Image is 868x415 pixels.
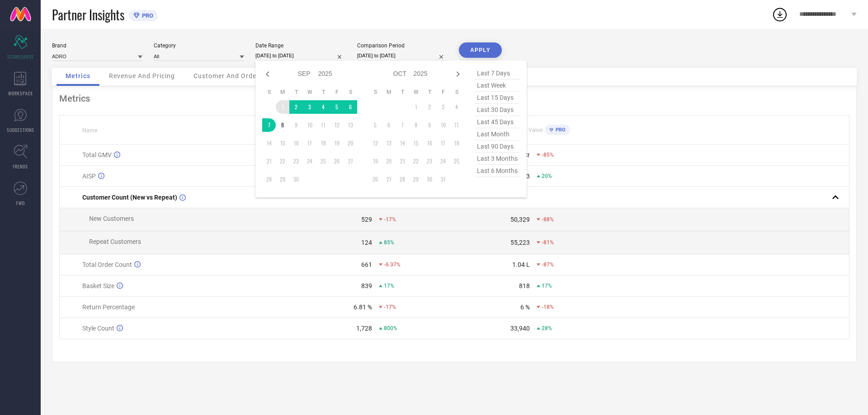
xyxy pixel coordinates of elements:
td: Fri Oct 17 2025 [436,136,450,150]
span: Total Order Count [82,261,132,268]
td: Wed Sep 24 2025 [303,154,316,168]
div: 55,223 [510,239,530,246]
span: -6.37% [384,261,401,268]
div: Comparison Period [357,42,448,49]
td: Thu Oct 02 2025 [423,100,436,114]
td: Wed Oct 22 2025 [409,154,423,168]
td: Sat Sep 27 2025 [344,154,357,168]
span: PRO [553,127,566,133]
td: Mon Oct 06 2025 [382,118,396,132]
span: PRO [140,12,153,19]
div: Brand [52,42,142,49]
td: Wed Sep 17 2025 [303,136,316,150]
td: Thu Sep 04 2025 [316,100,330,114]
div: Category [154,42,244,49]
td: Thu Oct 23 2025 [423,154,436,168]
td: Tue Sep 09 2025 [289,118,303,132]
span: 28% [542,325,552,331]
td: Sat Oct 25 2025 [450,154,463,168]
span: -17% [384,304,396,310]
span: Metrics [66,72,90,79]
th: Sunday [368,89,382,96]
span: last month [475,128,520,140]
th: Saturday [450,89,463,96]
span: 20% [542,173,552,179]
span: 800% [384,325,397,331]
td: Mon Sep 22 2025 [276,154,289,168]
td: Thu Oct 09 2025 [423,118,436,132]
td: Sat Sep 13 2025 [344,118,357,132]
th: Wednesday [409,89,423,96]
div: 33,940 [510,325,530,332]
td: Mon Sep 15 2025 [276,136,289,150]
span: SCORECARDS [7,53,34,60]
th: Thursday [316,89,330,96]
span: last 15 days [475,92,520,104]
div: 661 [361,261,372,268]
td: Fri Oct 24 2025 [436,154,450,168]
td: Wed Sep 10 2025 [303,118,316,132]
span: Revenue And Pricing [109,72,175,79]
div: 818 [519,282,530,289]
th: Tuesday [396,89,409,96]
th: Monday [382,89,396,96]
td: Sun Sep 07 2025 [262,118,276,132]
span: -88% [542,216,554,223]
span: Total GMV [82,151,112,159]
td: Sat Sep 06 2025 [344,100,357,114]
td: Fri Sep 26 2025 [330,154,344,168]
span: Return Percentage [82,303,135,311]
span: WORKSPACE [8,90,33,97]
td: Tue Oct 07 2025 [396,118,409,132]
span: 85% [384,239,394,246]
td: Thu Oct 30 2025 [423,173,436,186]
td: Mon Oct 20 2025 [382,154,396,168]
div: Previous month [262,69,273,79]
span: TRENDS [13,163,28,170]
div: 124 [361,239,372,246]
div: 50,329 [510,216,530,223]
span: -17% [384,216,396,223]
td: Fri Oct 10 2025 [436,118,450,132]
td: Fri Sep 19 2025 [330,136,344,150]
th: Sunday [262,89,276,96]
td: Wed Oct 15 2025 [409,136,423,150]
span: FWD [16,200,25,206]
div: 529 [361,216,372,223]
span: last 7 days [475,67,520,79]
td: Sun Oct 05 2025 [368,118,382,132]
td: Sun Sep 28 2025 [262,173,276,186]
td: Thu Sep 18 2025 [316,136,330,150]
td: Sun Sep 14 2025 [262,136,276,150]
span: New Customers [89,215,134,222]
td: Wed Oct 01 2025 [409,100,423,114]
span: Repeat Customers [89,238,141,245]
span: AISP [82,173,96,180]
td: Wed Oct 08 2025 [409,118,423,132]
td: Tue Sep 30 2025 [289,173,303,186]
span: last 6 months [475,165,520,177]
div: Date Range [255,42,346,49]
span: last 30 days [475,104,520,116]
td: Thu Sep 11 2025 [316,118,330,132]
td: Tue Oct 14 2025 [396,136,409,150]
div: 839 [361,282,372,289]
td: Sat Oct 11 2025 [450,118,463,132]
td: Thu Oct 16 2025 [423,136,436,150]
button: APPLY [459,42,502,58]
td: Mon Oct 13 2025 [382,136,396,150]
span: -81% [542,239,554,246]
td: Sun Oct 26 2025 [368,173,382,186]
th: Thursday [423,89,436,96]
td: Sat Oct 18 2025 [450,136,463,150]
td: Fri Oct 03 2025 [436,100,450,114]
td: Tue Sep 23 2025 [289,154,303,168]
td: Mon Oct 27 2025 [382,173,396,186]
td: Fri Sep 12 2025 [330,118,344,132]
span: last 45 days [475,116,520,128]
th: Saturday [344,89,357,96]
td: Mon Sep 29 2025 [276,173,289,186]
div: 1.04 L [512,261,530,268]
span: -87% [542,261,554,268]
span: SUGGESTIONS [7,126,34,133]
